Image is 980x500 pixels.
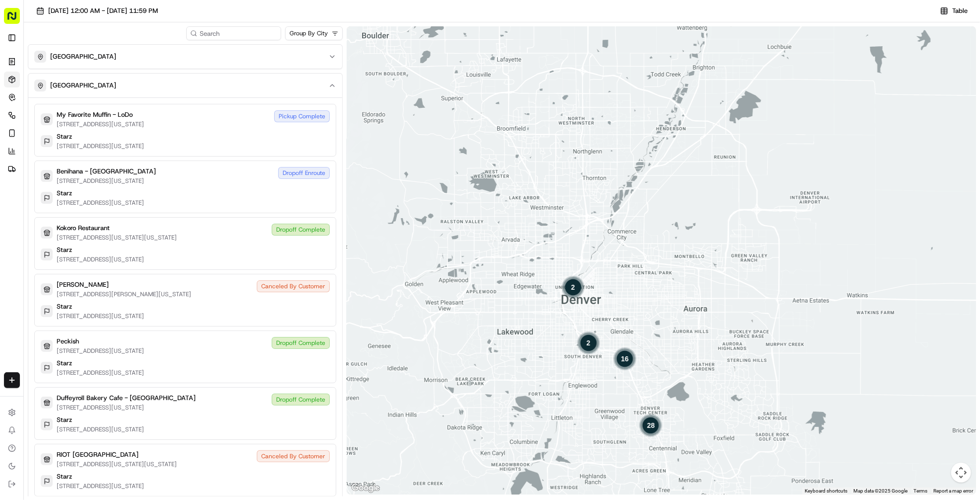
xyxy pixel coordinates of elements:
[57,302,72,311] p: Starz
[48,6,158,15] span: [DATE] 12:00 AM - [DATE] 11:59 PM
[577,331,601,355] div: 1 route. 2 pickups and 0 dropoffs.
[853,488,907,494] span: Map data ©2025 Google
[913,488,927,494] a: Terms (opens in new tab)
[80,140,163,158] a: 💻API Documentation
[26,64,179,74] input: Got a question? Start typing here...
[32,4,162,18] button: [DATE] 12:00 AM - [DATE] 11:59 PM
[57,337,79,346] p: Peckish
[57,290,191,298] p: [STREET_ADDRESS][PERSON_NAME][US_STATE]
[57,347,144,355] p: [STREET_ADDRESS][US_STATE]
[169,97,181,109] button: Start new chat
[936,4,972,18] button: Table
[57,312,144,320] p: [STREET_ADDRESS][US_STATE]
[57,110,133,119] p: My Favorite Muffin - LoDo
[6,140,80,158] a: 📗Knowledge Base
[57,255,144,263] p: [STREET_ADDRESS][US_STATE]
[805,488,847,495] button: Keyboard shortcuts
[57,246,72,254] p: Starz
[613,347,637,371] div: 8 routes. 16 pickups and 0 dropoffs.
[28,45,342,69] button: [GEOGRAPHIC_DATA]
[99,168,120,175] span: Pylon
[57,425,144,433] p: [STREET_ADDRESS][US_STATE]
[94,144,159,154] span: API Documentation
[57,394,196,403] p: Duffeyroll Bakery Cafe - [GEOGRAPHIC_DATA]
[57,369,144,377] p: [STREET_ADDRESS][US_STATE]
[57,142,144,150] p: [STREET_ADDRESS][US_STATE]
[50,81,116,90] p: [GEOGRAPHIC_DATA]
[57,416,72,424] p: Starz
[639,414,663,437] div: 28
[57,359,72,368] p: Starz
[349,482,382,495] img: Google
[34,104,126,112] div: We're available if you need us!
[57,177,156,185] p: [STREET_ADDRESS][US_STATE]
[28,74,342,97] button: [GEOGRAPHIC_DATA]
[57,472,72,481] p: Starz
[57,234,177,242] p: [STREET_ADDRESS][US_STATE][US_STATE]
[577,331,601,355] div: 2
[57,189,72,198] p: Starz
[57,120,144,128] p: [STREET_ADDRESS][US_STATE]
[57,132,72,141] p: Starz
[34,94,163,104] div: Start new chat
[50,52,116,61] p: [GEOGRAPHIC_DATA]
[57,482,144,490] p: [STREET_ADDRESS][US_STATE]
[933,488,973,494] a: Report a map error
[84,145,92,153] div: 💻
[57,224,110,233] p: Kokoro Restaurant
[10,39,181,55] p: Welcome 👋
[20,144,76,154] span: Knowledge Base
[186,26,281,40] input: Search
[10,94,28,112] img: 1736555255976-a54dd68f-1ca7-489b-9aae-adbdc363a1c4
[70,167,120,175] a: Powered byPylon
[57,167,156,176] p: Benihana - [GEOGRAPHIC_DATA]
[57,404,196,412] p: [STREET_ADDRESS][US_STATE]
[10,9,30,29] img: Nash
[57,460,177,468] p: [STREET_ADDRESS][US_STATE][US_STATE]
[639,414,663,437] div: 12 routes. 4 pickups and 12 dropoffs.
[561,275,585,299] div: 1 route. 2 pickups and 0 dropoffs.
[57,450,139,459] p: RIOT [GEOGRAPHIC_DATA]
[613,347,637,371] div: 16
[952,6,968,15] span: Table
[10,145,18,153] div: 📗
[349,482,382,495] a: Open this area in Google Maps (opens a new window)
[57,280,109,289] p: [PERSON_NAME]
[561,275,585,299] div: 2
[951,463,971,483] button: Map camera controls
[290,29,328,37] span: Group By City
[57,199,144,207] p: [STREET_ADDRESS][US_STATE]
